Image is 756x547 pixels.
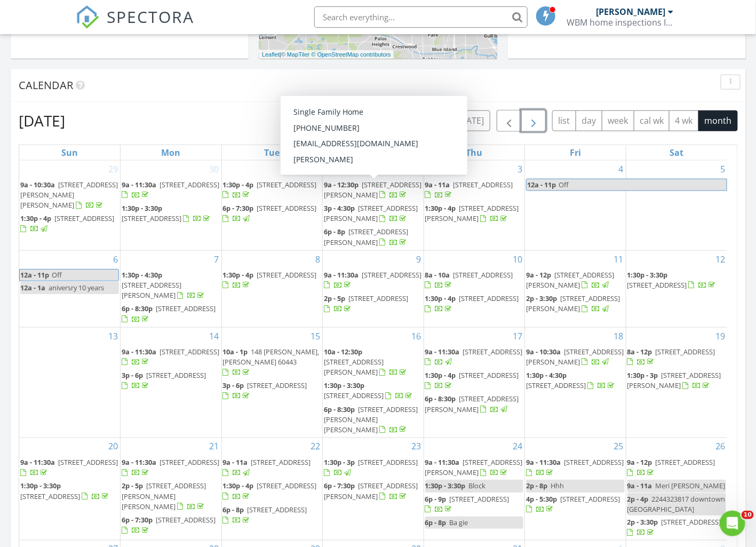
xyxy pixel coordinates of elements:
a: 9a - 11:30a [STREET_ADDRESS] [425,346,524,369]
span: [STREET_ADDRESS][PERSON_NAME][PERSON_NAME] [20,180,118,210]
span: [STREET_ADDRESS] [453,270,513,280]
a: 9a - 11:30a [STREET_ADDRESS] [122,180,219,200]
a: Tuesday [262,145,282,160]
a: 1:30p - 4p [STREET_ADDRESS][PERSON_NAME] [425,202,524,225]
span: [STREET_ADDRESS] [20,491,80,501]
a: 9a - 11:30a [STREET_ADDRESS] [122,346,220,369]
span: 1:30p - 4p [223,481,254,490]
a: Go to July 24, 2025 [511,438,524,455]
span: [STREET_ADDRESS] [459,370,519,380]
a: 9a - 12p [STREET_ADDRESS] [627,456,726,479]
a: 8a - 10a [STREET_ADDRESS] [425,270,513,290]
span: 2p - 5p [122,481,143,490]
a: Go to June 29, 2025 [106,161,120,178]
a: 1:30p - 4p [STREET_ADDRESS] [223,481,317,501]
span: 4p - 5:30p [526,494,557,504]
a: Wednesday [362,145,384,160]
span: 1:30p - 4p [223,180,254,189]
a: 6p - 8:30p [STREET_ADDRESS][PERSON_NAME] [425,394,519,414]
a: 1:30p - 3:30p [STREET_ADDRESS] [20,480,119,503]
a: Go to July 18, 2025 [612,328,626,345]
span: [STREET_ADDRESS][PERSON_NAME][PERSON_NAME] [122,481,206,511]
a: 8a - 12p [STREET_ADDRESS] [627,347,715,367]
span: 6p - 8:30p [324,405,355,414]
a: Go to June 30, 2025 [208,161,221,178]
a: 9a - 12p [STREET_ADDRESS] [627,457,715,477]
a: 1:30p - 3:30p [STREET_ADDRESS] [324,380,414,400]
td: Go to July 24, 2025 [424,438,525,541]
td: Go to June 29, 2025 [19,161,121,251]
span: [STREET_ADDRESS] [459,294,519,303]
span: [STREET_ADDRESS][PERSON_NAME] [324,227,408,247]
a: Monday [159,145,182,160]
span: [STREET_ADDRESS][PERSON_NAME] [122,280,181,300]
a: 6p - 9p [STREET_ADDRESS] [425,494,510,514]
span: 9a - 12p [627,457,652,467]
a: Sunday [59,145,80,160]
a: 1:30p - 3:30p [STREET_ADDRESS] [122,203,212,223]
a: 1:30p - 4:30p [STREET_ADDRESS] [526,369,625,392]
span: 10 [742,511,754,519]
span: 1:30p - 4p [425,203,456,213]
a: 9a - 10:30a [STREET_ADDRESS][PERSON_NAME][PERSON_NAME] [20,179,119,212]
a: 1:30p - 4p [STREET_ADDRESS] [20,213,114,233]
span: [STREET_ADDRESS] [362,270,421,280]
span: 3p - 4:30p [324,203,355,213]
span: 2244323817 downtown [GEOGRAPHIC_DATA] [627,494,726,514]
a: Go to July 25, 2025 [612,438,626,455]
span: 6p - 8p [324,227,345,236]
a: 9a - 12p [STREET_ADDRESS][PERSON_NAME] [526,269,625,292]
a: 3p - 6p [STREET_ADDRESS] [122,370,206,390]
td: Go to July 5, 2025 [626,161,727,251]
span: Block [469,481,486,490]
a: 1:30p - 4:30p [STREET_ADDRESS] [526,370,616,390]
span: 12a - 11p [527,179,556,191]
a: Saturday [667,145,686,160]
a: Go to July 6, 2025 [111,251,120,268]
span: 9a - 11:30a [425,347,460,356]
a: 1:30p - 3p [STREET_ADDRESS][PERSON_NAME] [627,369,726,392]
span: [STREET_ADDRESS] [160,180,219,189]
span: [STREET_ADDRESS] [160,347,219,356]
span: 9a - 12p [526,270,551,280]
span: 1:30p - 4:30p [526,370,567,380]
a: 1:30p - 3:30p [STREET_ADDRESS] [627,270,718,290]
span: [STREET_ADDRESS] [627,280,687,290]
span: [STREET_ADDRESS][PERSON_NAME] [425,203,519,223]
span: [STREET_ADDRESS][PERSON_NAME] [425,457,523,477]
span: 3p - 6p [223,380,244,390]
a: 9a - 11:30a [STREET_ADDRESS] [20,457,118,477]
span: 1:30p - 4p [20,213,51,223]
a: Go to July 9, 2025 [415,251,424,268]
td: Go to July 20, 2025 [19,438,121,541]
td: Go to July 2, 2025 [323,161,424,251]
input: Search everything... [314,6,528,28]
span: [STREET_ADDRESS] [156,515,216,525]
a: SPECTORA [76,14,194,37]
span: [STREET_ADDRESS][PERSON_NAME] [324,357,384,377]
span: 6p - 8:30p [425,394,456,403]
span: 3p - 6p [122,370,143,380]
a: Go to July 15, 2025 [308,328,322,345]
button: list [552,110,576,131]
span: 6p - 8:30p [122,304,153,313]
td: Go to July 7, 2025 [121,250,222,327]
span: 9a - 11:30a [122,347,156,356]
a: Go to July 11, 2025 [612,251,626,268]
td: Go to July 15, 2025 [221,327,323,438]
span: aniversry 10 years [49,283,104,292]
a: 1:30p - 4p [STREET_ADDRESS] [223,480,322,503]
span: 2p - 5p [324,294,345,303]
span: 6p - 8p [223,505,244,514]
span: [STREET_ADDRESS] [54,213,114,223]
a: 3p - 6p [STREET_ADDRESS] [122,369,220,392]
iframe: Intercom live chat [720,511,745,536]
span: 2p - 4p [627,494,649,504]
span: 9a - 11:30a [122,180,156,189]
td: Go to July 18, 2025 [525,327,626,438]
a: 4p - 5:30p [STREET_ADDRESS] [526,493,625,516]
span: 9a - 11a [425,180,450,189]
span: 9a - 11:30a [122,457,156,467]
span: [STREET_ADDRESS] [248,380,307,390]
span: 1:30p - 4p [425,370,456,380]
